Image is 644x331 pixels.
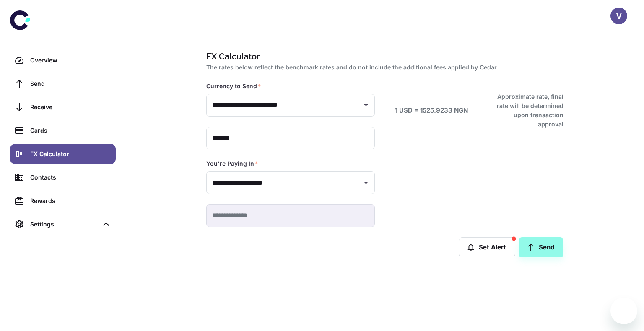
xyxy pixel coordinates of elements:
[10,167,116,187] a: Contacts
[30,173,111,182] div: Contacts
[10,50,116,70] a: Overview
[206,82,261,90] label: Currency to Send
[30,126,111,135] div: Cards
[459,237,515,257] button: Set Alert
[206,50,560,63] h1: FX Calculator
[10,74,116,94] a: Send
[10,97,116,117] a: Receive
[30,79,111,88] div: Send
[206,159,258,168] label: You're Paying In
[10,144,116,164] a: FX Calculator
[30,196,111,205] div: Rewards
[360,177,372,189] button: Open
[30,103,111,112] div: Receive
[488,92,563,129] h6: Approximate rate, final rate will be determined upon transaction approval
[30,220,98,229] div: Settings
[10,214,116,234] div: Settings
[30,56,111,65] div: Overview
[30,149,111,159] div: FX Calculator
[519,237,563,257] a: Send
[10,121,116,141] a: Cards
[610,8,627,24] button: V
[10,191,116,211] a: Rewards
[610,298,637,324] iframe: Button to launch messaging window
[395,106,468,115] h6: 1 USD = 1525.9233 NGN
[360,99,372,111] button: Open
